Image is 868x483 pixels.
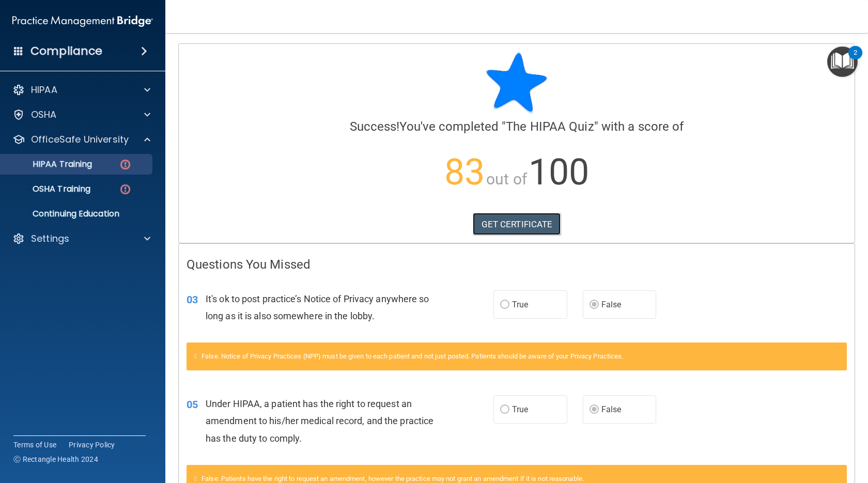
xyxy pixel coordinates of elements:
[500,406,509,414] input: True
[69,440,115,450] a: Privacy Policy
[7,184,90,194] p: OSHA Training
[7,209,148,219] p: Continuing Education
[506,119,594,134] span: The HIPAA Quiz
[187,398,198,411] span: 05
[187,120,847,133] h4: You've completed " " with a score of
[601,300,622,309] span: False
[13,454,98,464] span: Ⓒ Rectangle Health 2024
[31,232,69,245] p: Settings
[486,52,548,114] img: blue-star-rounded.9d042014.png
[601,404,622,414] span: False
[30,44,102,58] h4: Compliance
[119,158,132,171] img: danger-circle.6113f641.png
[444,151,485,193] span: 83
[473,213,561,236] a: GET CERTIFICATE
[119,183,132,196] img: danger-circle.6113f641.png
[12,11,153,32] img: PMB logo
[31,133,129,146] p: OfficeSafe University
[31,108,57,121] p: OSHA
[187,293,198,306] span: 03
[7,159,92,169] p: HIPAA Training
[12,108,150,121] a: OSHA
[187,258,847,271] h4: Questions You Missed
[529,151,589,193] span: 100
[500,301,509,309] input: True
[206,398,433,443] span: Under HIPAA, a patient has the right to request an amendment to his/her medical record, and the p...
[12,232,150,245] a: Settings
[486,170,527,188] span: out of
[590,406,599,414] input: False
[512,300,528,309] span: True
[13,440,56,450] a: Terms of Use
[31,84,57,96] p: HIPAA
[206,293,429,321] span: It's ok to post practice’s Notice of Privacy anywhere so long as it is also somewhere in the lobby.
[590,301,599,309] input: False
[12,84,150,96] a: HIPAA
[512,404,528,414] span: True
[854,53,857,66] div: 2
[827,46,858,77] button: Open Resource Center, 2 new notifications
[202,475,584,482] span: False. Patients have the right to request an amendment, however the practice may not grant an ame...
[350,119,400,134] span: Success!
[202,352,623,360] span: False. Notice of Privacy Practices (NPP) must be given to each patient and not just posted. Patie...
[12,133,150,146] a: OfficeSafe University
